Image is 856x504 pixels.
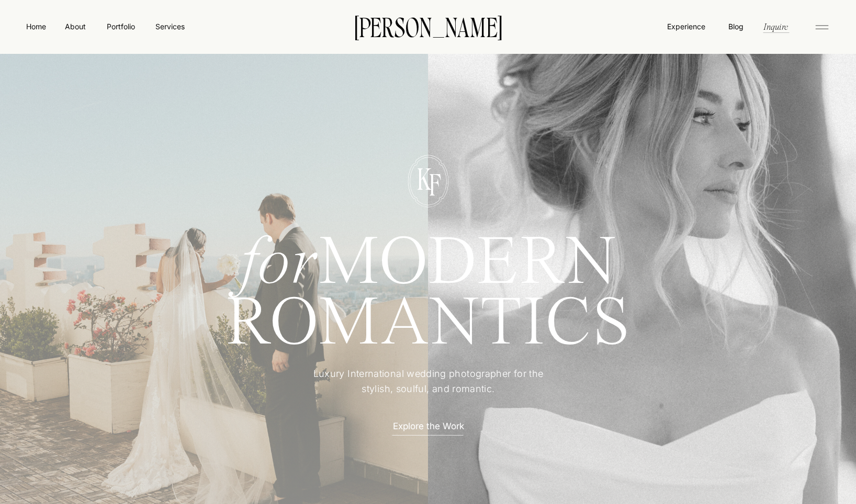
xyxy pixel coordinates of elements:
[762,20,789,32] a: Inquire
[102,21,139,32] a: Portfolio
[188,234,669,284] h1: MODERN
[410,164,438,191] p: K
[420,170,449,197] p: F
[188,295,669,352] h1: ROMANTICS
[382,420,474,431] a: Explore the Work
[726,21,746,31] a: Blog
[338,15,518,37] a: [PERSON_NAME]
[63,21,87,31] a: About
[154,21,185,32] a: Services
[240,231,319,299] i: for
[666,21,706,32] a: Experience
[24,21,48,32] a: Home
[298,366,559,397] p: Luxury International wedding photographer for the stylish, soulful, and romantic.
